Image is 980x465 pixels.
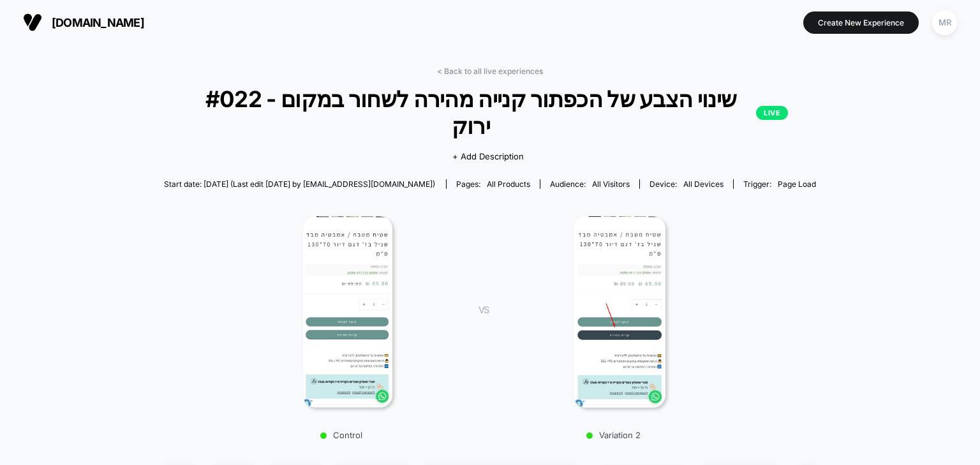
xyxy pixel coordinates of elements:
button: MR [928,10,961,36]
a: < Back to all live experiences [437,66,543,76]
span: Device: [639,179,733,189]
img: Visually logo [23,13,42,32]
button: Create New Experience [803,11,919,34]
span: [DOMAIN_NAME] [52,16,144,29]
span: + Add Description [452,151,524,163]
span: Page Load [778,179,816,189]
span: all devices [683,179,724,189]
button: [DOMAIN_NAME] [19,12,148,33]
p: LIVE [756,106,788,120]
span: Start date: [DATE] (Last edit [DATE] by [EMAIL_ADDRESS][DOMAIN_NAME]) [164,179,435,189]
span: #022 - שינוי הצבע של הכפתור קנייה מהירה לשחור במקום ירוק [192,85,788,139]
div: Trigger: [743,179,816,189]
p: Control [230,430,453,440]
img: Variation 2 main [574,216,665,408]
img: Control main [303,216,392,408]
div: Audience: [550,179,630,189]
p: Variation 2 [501,430,725,440]
div: Pages: [456,179,530,189]
span: All Visitors [592,179,630,189]
div: MR [932,10,957,35]
span: all products [487,179,530,189]
span: VS [479,304,489,315]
